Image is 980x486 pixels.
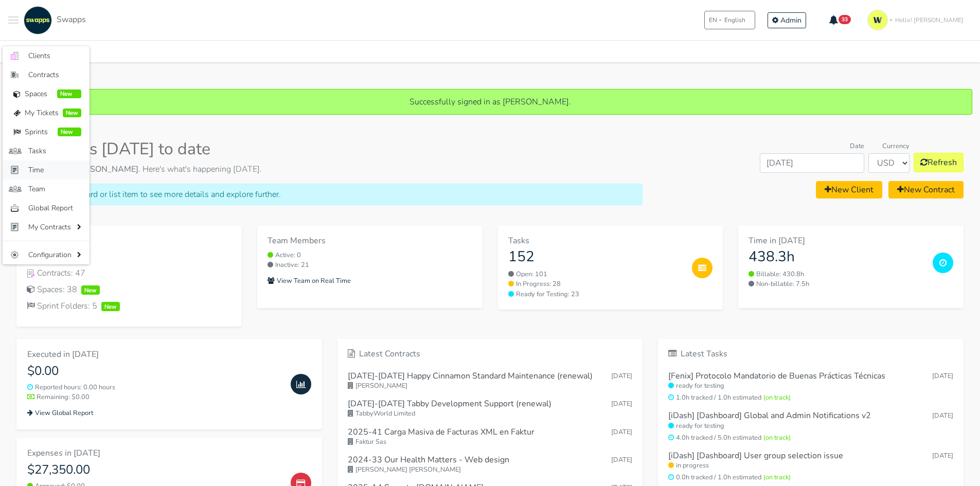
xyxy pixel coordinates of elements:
a: 2025-41 Carga Masiva de Facturas XML en Faktur [DATE] Faktur Sas [348,423,633,451]
a: Contracts IconContracts: 47 [27,267,231,279]
strong: [PERSON_NAME] [72,164,138,175]
span: Oct 10, 2025 15:15 [611,427,632,437]
a: Configuration [3,245,90,264]
h6: Latest Contracts [348,349,633,359]
span: Team [28,184,81,194]
div: Click on any card or list item to see more details and explore further. [16,184,643,205]
a: Tasks [3,141,90,160]
small: in progress [668,461,953,471]
small: [DATE] [932,451,953,461]
span: Admin [780,15,801,25]
ul: Toggle navigation menu [3,46,90,264]
h6: 2024-33 Our Health Matters - Web design [348,455,509,465]
h6: Working on [27,236,231,246]
a: Swapps [21,6,86,34]
span: Swapps [57,14,86,25]
small: Active: 0 [268,250,472,260]
button: ENEnglish [704,11,755,29]
div: Clients: 18 [27,250,231,263]
a: Open: 101 [508,269,684,279]
span: My Contracts [28,222,75,232]
small: ready for testing [668,421,953,431]
span: Time [28,165,81,175]
h6: Executed in [DATE] [27,350,282,359]
h2: Swapps [DATE] to date [16,139,643,159]
span: Spaces [25,88,53,99]
span: Oct 10, 2025 16:17 [611,371,632,381]
small: 4.0h tracked / 5.0h estimated [668,433,953,443]
small: Faktur Sas [348,437,633,447]
a: Tasks 152 [508,236,684,265]
button: 33 [823,11,858,29]
a: [iDash] [Dashboard] Global and Admin Notifications v2 [DATE] ready for testing 4.0h tracked / 5.0... [668,407,953,447]
div: Contracts: 47 [27,267,231,279]
h6: [DATE]-[DATE] Tabby Development Support (renewal) [348,399,551,409]
span: New [58,128,81,137]
small: Inactive: 21 [268,260,472,270]
a: Executed in [DATE] $0.00 Reported hours: 0.00 hours Remaining: $0.00 View Global Report [16,339,322,429]
label: Date [850,141,864,151]
a: My Contracts [3,218,90,237]
label: Currency [882,141,910,151]
button: Refresh [914,153,964,172]
span: Tasks [28,146,81,156]
span: New [63,109,81,118]
small: Non-billable: 7.5h [749,279,924,289]
span: My Tickets [25,107,59,118]
h3: 152 [508,248,684,266]
small: [DATE] [932,411,953,421]
a: Time [3,160,90,179]
span: 33 [838,14,851,25]
a: [DATE]-[DATE] Happy Cinnamon Standard Maintenance (renewal) [DATE] [PERSON_NAME] [348,367,633,395]
h6: Expenses in [DATE] [27,448,282,458]
a: Sprints New [3,122,90,141]
a: New Client [816,181,882,199]
small: View Team on Real Time [268,276,351,285]
small: [PERSON_NAME] [PERSON_NAME] [348,465,633,475]
a: Admin [768,12,806,28]
p: Welcome back, . Here's what's happening [DATE]. [16,163,643,175]
p: Successfully signed in as [PERSON_NAME]. [19,96,961,108]
h4: $27,350.00 [27,462,282,477]
h6: [iDash] [Dashboard] Global and Admin Notifications v2 [668,411,871,421]
a: Clients [3,46,90,65]
a: In Progress: 28 [508,279,684,289]
h4: $0.00 [27,364,282,379]
small: Reported hours: 0.00 hours [27,383,282,392]
h6: 2025-41 Carga Masiva de Facturas XML en Faktur [348,427,534,437]
span: Oct 09, 2025 15:41 [611,455,632,464]
span: Configuration [28,249,75,260]
small: ready for testing [668,381,953,391]
a: [Fenix] Protocolo Mandatorio de Buenas Prácticas Técnicas [DATE] ready for testing 1.0h tracked /... [668,367,953,407]
a: Contracts [3,65,90,84]
span: Global Report [28,203,81,213]
h6: Time in [DATE] [749,236,924,246]
h6: [Fenix] Protocolo Mandatorio de Buenas Prácticas Técnicas [668,371,885,381]
span: New [81,285,100,295]
span: New [101,302,120,311]
a: Spaces New [3,84,90,103]
span: Contracts [28,69,81,80]
small: [PERSON_NAME] [348,381,633,391]
small: TabbyWorld Limited [348,409,633,419]
div: Spaces: 38 [27,283,231,296]
a: [DATE]-[DATE] Tabby Development Support (renewal) [DATE] TabbyWorld Limited [348,395,633,423]
span: English [724,15,745,25]
small: Remaining: $0.00 [27,392,282,402]
span: Clients [28,50,81,61]
a: Clients IconClients: 18 [27,250,231,263]
h6: [iDash] [Dashboard] User group selection issue [668,451,843,461]
span: (on track) [763,393,791,402]
a: Ready for Testing: 23 [508,290,684,299]
small: Billable: 430.8h [749,269,924,279]
a: My Tickets New [3,103,90,122]
img: isotipo-3-3e143c57.png [867,10,888,30]
span: New [57,89,81,99]
a: Team Members Active: 0 Inactive: 21 View Team on Real Time [257,226,483,308]
img: swapps-linkedin-v2.jpg [24,6,52,34]
small: [DATE] [932,371,953,381]
span: Oct 10, 2025 15:41 [611,399,632,408]
img: Contracts Icon [27,269,35,278]
h6: [DATE]-[DATE] Happy Cinnamon Standard Maintenance (renewal) [348,371,593,381]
